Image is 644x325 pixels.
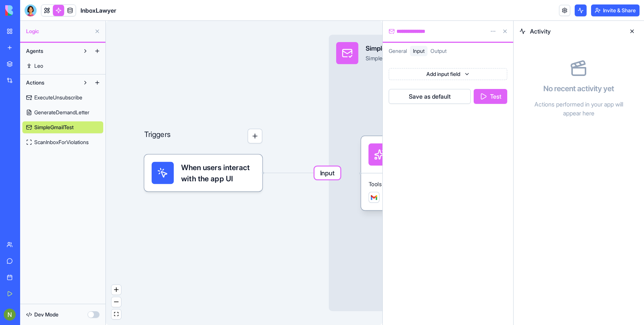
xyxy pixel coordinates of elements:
[413,48,424,54] span: Input
[22,121,103,133] a: SimpleGmailTest
[366,55,498,63] div: Simple test to fetch 5 recent emails from Gmail inbox
[315,166,340,179] span: Input
[111,285,121,295] button: zoom in
[430,48,446,54] span: Output
[80,6,116,15] span: InboxLawyer
[474,89,507,104] button: Test
[144,129,171,144] p: Triggers
[361,136,509,210] div: Tools
[34,124,74,131] span: SimpleGmailTest
[111,297,121,307] button: zoom out
[5,5,51,16] img: logo
[26,47,43,55] span: Agents
[530,27,622,36] span: Activity
[26,79,44,86] span: Actions
[26,28,91,35] span: Logic
[181,162,255,184] span: When users interact with the app UI
[22,136,103,148] a: ScanInboxForViolations
[111,309,121,319] button: fit view
[22,60,103,72] a: Leo
[34,311,59,318] span: Dev Mode
[369,181,472,188] span: Tools
[543,83,614,94] h4: No recent activity yet
[34,94,82,101] span: ExecuteUnsubscribe
[144,99,262,191] div: Triggers
[389,48,407,54] span: General
[22,45,79,57] button: Agents
[22,106,103,118] a: GenerateDemandLetter
[389,89,471,104] button: Save as default
[144,154,262,191] div: When users interact with the app UI
[366,44,498,53] div: SimpleGmailTest
[22,92,103,103] a: ExecuteUnsubscribe
[22,77,79,89] button: Actions
[34,138,89,146] span: ScanInboxForViolations
[4,309,16,321] img: ACg8ocJd-aovskpaOrMdWdnssmdGc9aDTLMfbDe5E_qUIAhqS8vtWA=s96-c
[329,35,606,311] div: InputSimpleGmailTestSimple test to fetch 5 recent emails from Gmail inbox
[591,4,640,16] button: Invite & Share
[389,68,507,80] button: Add input field
[34,62,43,70] span: Leo
[531,100,626,118] p: Actions performed in your app will appear here
[34,109,89,116] span: GenerateDemandLetter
